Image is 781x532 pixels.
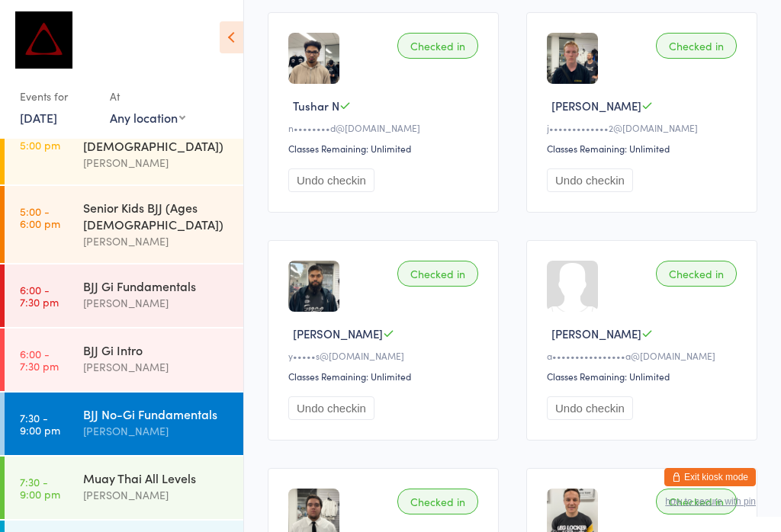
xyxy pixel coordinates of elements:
a: 7:30 -9:00 pmMuay Thai All Levels[PERSON_NAME] [5,457,243,519]
img: image1743066307.png [547,33,598,84]
button: Undo checkin [547,168,633,192]
img: image1754306995.png [288,33,339,84]
div: Checked in [656,33,737,59]
a: 5:00 -6:00 pmSenior Kids BJJ (Ages [DEMOGRAPHIC_DATA])[PERSON_NAME] [5,186,243,263]
div: a••••••••••••••••a@[DOMAIN_NAME] [547,349,741,362]
time: 6:00 - 7:30 pm [20,348,59,372]
div: Classes Remaining: Unlimited [547,142,741,155]
div: [PERSON_NAME] [83,358,230,376]
div: Classes Remaining: Unlimited [288,370,483,383]
div: Checked in [656,489,737,514]
div: Senior Kids BJJ (Ages [DEMOGRAPHIC_DATA]) [83,199,230,232]
a: 6:00 -7:30 pmBJJ Gi Intro[PERSON_NAME] [5,328,243,391]
div: Classes Remaining: Unlimited [547,370,741,383]
div: n••••••••d@[DOMAIN_NAME] [288,121,483,134]
a: 4:10 -5:00 pmJunior Kids BJJ (Ages [DEMOGRAPHIC_DATA])[PERSON_NAME] [5,107,243,184]
time: 5:00 - 6:00 pm [20,205,60,229]
div: Checked in [397,261,478,287]
img: Dominance MMA Thomastown [15,11,72,69]
span: Tushar N [293,98,339,114]
div: y•••••s@[DOMAIN_NAME] [288,349,483,362]
span: [PERSON_NAME] [293,325,383,341]
span: [PERSON_NAME] [551,98,641,114]
div: j•••••••••••••2@[DOMAIN_NAME] [547,121,741,134]
div: Checked in [397,489,478,514]
time: 7:30 - 9:00 pm [20,412,60,436]
button: Undo checkin [288,396,374,420]
span: [PERSON_NAME] [551,325,641,341]
time: 6:00 - 7:30 pm [20,284,59,308]
div: Checked in [397,33,478,59]
button: Exit kiosk mode [664,468,756,486]
a: 6:00 -7:30 pmBJJ Gi Fundamentals[PERSON_NAME] [5,264,243,327]
button: how to secure with pin [665,496,756,507]
div: Events for [20,84,95,109]
button: Undo checkin [547,396,633,420]
div: Classes Remaining: Unlimited [288,142,483,155]
div: [PERSON_NAME] [83,154,230,171]
div: Checked in [656,261,737,287]
div: BJJ Gi Fundamentals [83,277,230,294]
a: 7:30 -9:00 pmBJJ No-Gi Fundamentals[PERSON_NAME] [5,393,243,455]
div: [PERSON_NAME] [83,486,230,504]
div: BJJ Gi Intro [83,341,230,358]
div: Any location [110,109,185,126]
div: Muay Thai All Levels [83,470,230,486]
a: [DATE] [20,109,57,126]
div: BJJ No-Gi Fundamentals [83,405,230,422]
button: Undo checkin [288,168,374,192]
time: 4:10 - 5:00 pm [20,127,60,151]
div: At [110,84,185,109]
time: 7:30 - 9:00 pm [20,476,60,500]
img: image1758182229.png [288,261,339,312]
div: [PERSON_NAME] [83,232,230,250]
div: [PERSON_NAME] [83,294,230,312]
div: [PERSON_NAME] [83,422,230,440]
